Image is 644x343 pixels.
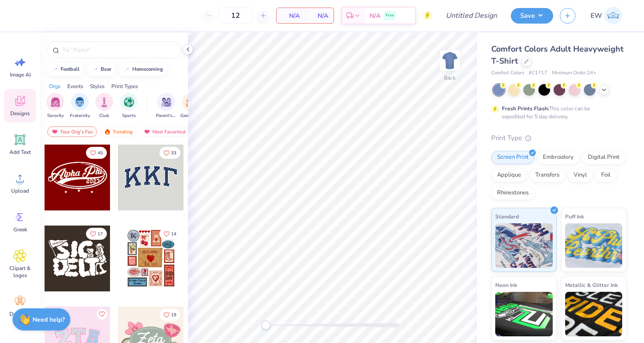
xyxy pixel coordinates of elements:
[46,93,64,119] div: filter for Sorority
[370,11,380,20] span: N/A
[139,126,190,137] div: Most Favorited
[261,321,270,330] div: Accessibility label
[552,69,596,77] span: Minimum Order: 24 +
[70,93,90,119] div: filter for Fraternity
[13,226,27,233] span: Greek
[159,147,180,159] button: Like
[90,82,105,90] div: Styles
[537,151,579,164] div: Embroidery
[529,69,547,77] span: # C1717
[120,93,138,119] button: filter button
[180,93,201,119] button: filter button
[52,67,59,72] img: trend_line.gif
[156,93,176,119] button: filter button
[568,169,593,182] div: Vinyl
[171,232,176,236] span: 14
[604,7,622,24] img: Emma Webster
[511,8,553,24] button: Save
[50,97,61,107] img: Sorority Image
[61,45,175,54] input: Try "Alpha"
[218,8,253,24] input: – –
[132,67,163,72] div: homecoming
[565,223,623,268] img: Puff Ink
[9,149,31,156] span: Add Text
[122,113,136,119] span: Sports
[98,151,103,155] span: 45
[124,97,134,107] img: Sports Image
[491,44,624,66] span: Comfort Colors Adult Heavyweight T-Shirt
[118,63,167,76] button: homecoming
[120,93,138,119] div: filter for Sports
[47,113,64,119] span: Sorority
[444,74,456,82] div: Back
[491,133,626,143] div: Print Type
[565,292,623,336] img: Metallic & Glitter Ink
[171,313,176,317] span: 19
[186,97,196,107] img: Game Day Image
[9,311,31,318] span: Decorate
[49,82,61,90] div: Orgs
[97,309,107,319] button: Like
[491,151,534,164] div: Screen Print
[530,169,565,182] div: Transfers
[282,11,300,20] span: N/A
[159,228,180,240] button: Like
[51,129,58,135] img: most_fav.gif
[98,232,103,236] span: 17
[104,129,111,135] img: trending.gif
[495,280,517,290] span: Neon Ink
[92,67,99,72] img: trend_line.gif
[495,292,553,336] img: Neon Ink
[587,7,626,24] a: EW
[565,280,618,290] span: Metallic & Glitter Ink
[595,169,616,182] div: Foil
[33,315,65,324] strong: Need help?
[495,223,553,268] img: Standard
[441,52,459,69] img: Back
[591,11,602,21] span: EW
[87,63,115,76] button: bear
[61,67,80,72] div: football
[70,113,90,119] span: Fraternity
[5,265,35,279] span: Clipart & logos
[491,69,524,77] span: Comfort Colors
[502,105,549,112] strong: Fresh Prints Flash:
[11,187,29,194] span: Upload
[156,93,176,119] div: filter for Parent's Weekend
[439,7,504,24] input: Untitled Design
[123,67,130,72] img: trend_line.gif
[111,82,138,90] div: Print Types
[86,147,107,159] button: Like
[70,93,90,119] button: filter button
[143,129,151,135] img: most_fav.gif
[180,93,201,119] div: filter for Game Day
[75,97,85,107] img: Fraternity Image
[161,97,171,107] img: Parent's Weekend Image
[180,113,201,119] span: Game Day
[100,126,137,137] div: Trending
[171,151,176,155] span: 33
[386,12,394,19] span: Free
[47,63,84,76] button: football
[502,105,611,121] div: This color can be expedited for 5 day delivery.
[67,82,83,90] div: Events
[10,110,30,117] span: Designs
[95,93,113,119] button: filter button
[10,71,31,78] span: Image AI
[46,93,64,119] button: filter button
[159,309,180,321] button: Like
[565,212,584,221] span: Puff Ink
[495,212,519,221] span: Standard
[310,11,328,20] span: N/A
[491,186,534,200] div: Rhinestones
[582,151,625,164] div: Digital Print
[95,93,113,119] div: filter for Club
[156,113,176,119] span: Parent's Weekend
[491,169,527,182] div: Applique
[99,97,109,107] img: Club Image
[101,67,111,72] div: bear
[99,113,109,119] span: Club
[47,126,97,137] div: Your Org's Fav
[86,228,107,240] button: Like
